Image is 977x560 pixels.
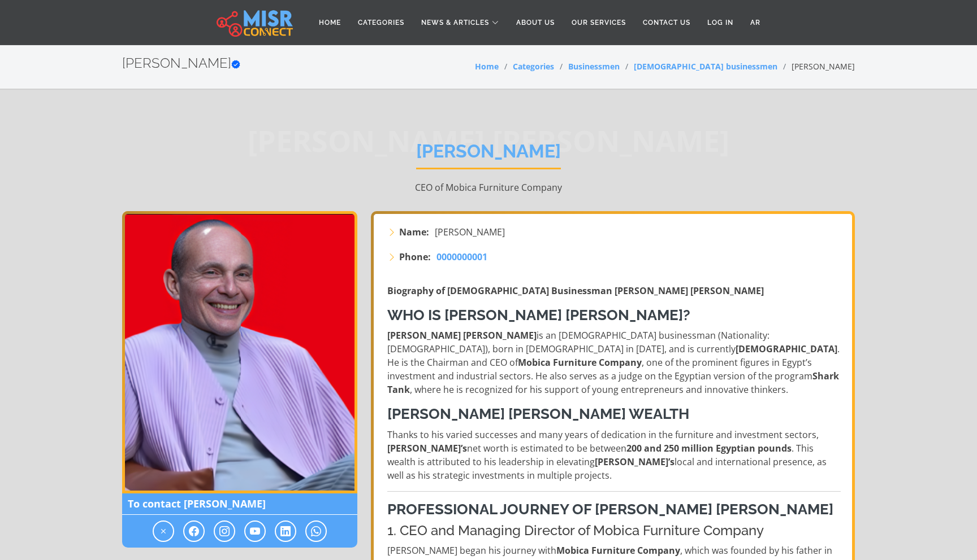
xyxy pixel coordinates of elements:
[387,405,841,423] h3: [PERSON_NAME] [PERSON_NAME] Wealth
[416,141,561,169] h1: [PERSON_NAME]
[736,343,837,355] strong: [DEMOGRAPHIC_DATA]
[475,61,499,72] a: Home
[595,456,675,468] strong: [PERSON_NAME]’s
[122,55,240,72] h2: [PERSON_NAME]
[556,544,680,557] strong: Mobica Furniture Company
[387,442,467,454] strong: [PERSON_NAME]’s
[387,329,841,396] p: is an [DEMOGRAPHIC_DATA] businessman (Nationality: [DEMOGRAPHIC_DATA]), born in [DEMOGRAPHIC_DATA...
[387,329,537,342] strong: [PERSON_NAME] [PERSON_NAME]
[513,61,554,72] a: Categories
[421,17,489,28] span: News & Articles
[518,356,642,369] strong: Mobica Furniture Company
[777,60,855,72] li: [PERSON_NAME]
[387,285,764,297] strong: Biography of [DEMOGRAPHIC_DATA] Businessman [PERSON_NAME] [PERSON_NAME]
[699,12,742,33] a: Log in
[122,211,357,493] img: Mohamed Farouk
[387,501,841,518] h3: Professional Journey of [PERSON_NAME] [PERSON_NAME]
[436,250,487,264] a: 0000000001
[413,12,508,33] a: News & Articles
[349,12,413,33] a: Categories
[387,370,839,396] strong: Shark Tank
[563,12,634,33] a: Our Services
[310,12,349,33] a: Home
[387,428,841,482] p: Thanks to his varied successes and many years of dedication in the furniture and investment secto...
[387,307,841,324] h3: Who is [PERSON_NAME] [PERSON_NAME]?
[568,61,620,72] a: Businessmen
[399,225,429,239] strong: Name:
[435,225,505,239] span: [PERSON_NAME]
[634,12,699,33] a: Contact Us
[436,251,487,263] span: 0000000001
[387,523,841,539] h4: 1. CEO and Managing Director of Mobica Furniture Company
[742,12,769,33] a: AR
[231,60,240,69] svg: Verified account
[626,442,792,454] strong: 200 and 250 million Egyptian pounds
[122,181,855,194] p: CEO of Mobica Furniture Company
[217,8,292,37] img: main.misr_connect
[634,61,777,72] a: [DEMOGRAPHIC_DATA] businessmen
[122,493,357,515] span: To contact [PERSON_NAME]
[508,12,563,33] a: About Us
[399,250,431,264] strong: Phone:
